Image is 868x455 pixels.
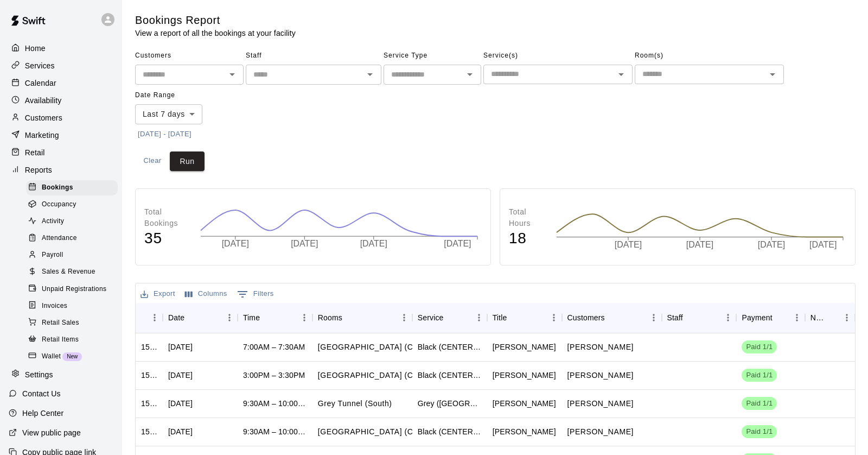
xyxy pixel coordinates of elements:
[418,302,444,333] div: Service
[144,229,189,248] h4: 35
[42,334,79,345] span: Retail Items
[141,370,157,381] div: 1504107
[168,302,184,333] div: Date
[26,315,118,331] div: Retail Sales
[26,214,118,229] div: Activity
[809,240,837,249] tspan: [DATE]
[26,282,118,297] div: Unpaid Registrations
[25,43,46,54] p: Home
[318,342,435,353] p: Black Tunnel (Center)
[246,47,381,65] span: Staff
[138,286,178,302] button: Export
[9,127,113,143] a: Marketing
[135,13,296,28] h5: Bookings Report
[141,310,156,325] button: Sort
[567,398,634,409] p: Everett Stiffler
[546,309,562,326] button: Menu
[567,302,605,333] div: Customers
[805,302,855,333] div: Notes
[361,239,388,248] tspan: [DATE]
[42,216,64,227] span: Activity
[9,92,113,109] a: Availability
[243,302,260,333] div: Time
[742,370,777,381] span: Paid 1/1
[384,47,481,65] span: Service Type
[736,302,805,333] div: Payment
[362,67,378,82] button: Open
[26,281,122,298] a: Unpaid Registrations
[168,342,193,352] div: Thu, Oct 09, 2025
[26,264,122,281] a: Sales & Revenue
[757,240,784,249] tspan: [DATE]
[42,250,63,261] span: Payroll
[225,67,240,82] button: Open
[163,302,238,333] div: Date
[810,302,824,333] div: Notes
[144,206,189,229] p: Total Bookings
[243,426,307,437] div: 9:30AM – 10:00AM
[646,309,662,326] button: Menu
[462,67,477,82] button: Open
[26,179,122,196] a: Bookings
[493,426,556,437] div: Kristen Stiffler
[9,162,113,178] div: Reports
[136,302,163,333] div: ID
[184,310,200,325] button: Sort
[9,110,113,126] a: Customers
[26,299,118,314] div: Invoices
[318,398,392,409] p: Grey Tunnel (South)
[662,302,737,333] div: Staff
[62,353,82,359] span: New
[26,331,122,348] a: Retail Items
[221,309,238,326] button: Menu
[168,398,193,409] div: Wed, Oct 08, 2025
[312,302,412,333] div: Rooms
[22,427,81,438] p: View public page
[9,58,113,74] a: Services
[135,87,230,104] span: Date Range
[243,370,305,381] div: 3:00PM – 3:30PM
[146,309,163,326] button: Menu
[168,370,193,381] div: Wed, Oct 08, 2025
[42,284,106,295] span: Unpaid Registrations
[9,40,113,56] div: Home
[493,370,556,381] div: Christi Lowry
[26,230,122,247] a: Attendance
[135,151,170,172] button: Clear
[567,426,634,438] p: Everett Stiffler
[222,239,249,248] tspan: [DATE]
[9,366,113,383] a: Settings
[135,28,296,39] p: View a report of all the bookings at your facility
[42,267,95,277] span: Sales & Revenue
[742,302,772,333] div: Payment
[42,318,79,328] span: Retail Sales
[483,47,633,65] span: Service(s)
[26,213,122,230] a: Activity
[318,426,435,438] p: Black Tunnel (Center)
[42,351,61,362] span: Wallet
[765,67,780,82] button: Open
[318,302,342,333] div: Rooms
[25,78,56,89] p: Calendar
[789,309,805,326] button: Menu
[742,342,777,352] span: Paid 1/1
[22,388,61,399] p: Contact Us
[22,408,63,419] p: Help Center
[26,349,118,364] div: WalletNew
[507,310,522,325] button: Sort
[418,342,482,352] div: Black (CENTER) Tunnel Rental
[25,95,62,106] p: Availability
[824,310,839,325] button: Sort
[26,247,122,264] a: Payroll
[26,231,118,246] div: Attendance
[412,302,487,333] div: Service
[342,310,358,325] button: Sort
[396,309,412,326] button: Menu
[42,233,77,244] span: Attendance
[25,369,53,380] p: Settings
[742,399,777,409] span: Paid 1/1
[141,398,157,409] div: 1503734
